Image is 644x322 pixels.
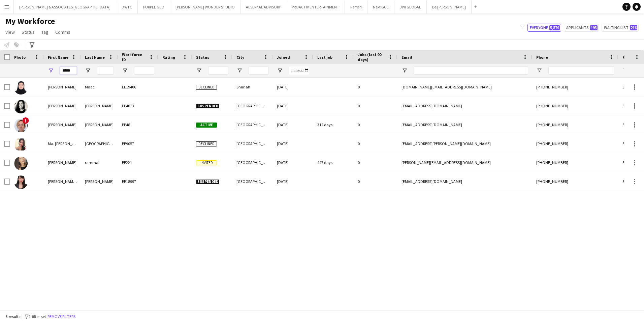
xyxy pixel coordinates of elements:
[397,134,532,153] div: [EMAIL_ADDRESS][PERSON_NAME][DOMAIN_NAME]
[354,115,397,134] div: 0
[548,66,614,75] input: Phone Filter Input
[277,68,283,74] button: Open Filter Menu
[162,55,175,60] span: Rating
[196,179,220,184] span: Suspended
[116,0,138,14] button: DWTC
[138,0,170,14] button: PURPLE GLO
[232,115,273,134] div: [GEOGRAPHIC_DATA]
[397,172,532,191] div: [EMAIL_ADDRESS][DOMAIN_NAME]
[118,97,158,115] div: EE4073
[532,97,618,115] div: [PHONE_NUMBER]
[5,16,55,26] span: My Workforce
[29,314,46,319] span: 1 filter set
[240,0,286,14] button: ALSERKAL ADVISORY
[196,68,202,74] button: Open Filter Menu
[19,28,37,36] a: Status
[313,153,354,172] div: 447 days
[14,119,28,132] img: Donna Stratton
[236,55,244,60] span: City
[60,66,77,75] input: First Name Filter Input
[590,25,598,30] span: 193
[354,134,397,153] div: 0
[122,68,128,74] button: Open Filter Menu
[196,104,220,109] span: Suspended
[14,138,28,151] img: Ma. Donna Trinidad
[232,134,273,153] div: [GEOGRAPHIC_DATA]
[602,24,639,32] button: Waiting list216
[14,81,28,95] img: Donna Grace Maac
[394,0,427,14] button: JWI GLOBAL
[236,68,243,74] button: Open Filter Menu
[53,28,73,36] a: Comms
[401,68,408,74] button: Open Filter Menu
[14,55,26,60] span: Photo
[55,29,70,35] span: Comms
[196,141,217,146] span: Declined
[81,153,118,172] div: rammal
[81,172,118,191] div: [PERSON_NAME]
[81,134,118,153] div: [GEOGRAPHIC_DATA]
[3,28,18,36] a: View
[532,134,618,153] div: [PHONE_NUMBER]
[536,55,548,60] span: Phone
[401,55,412,60] span: Email
[367,0,394,14] button: Next GCC
[118,134,158,153] div: EE9057
[622,68,629,74] button: Open Filter Menu
[289,66,309,75] input: Joined Filter Input
[232,153,273,172] div: [GEOGRAPHIC_DATA]
[22,117,29,124] span: !
[44,172,81,191] div: [PERSON_NAME] [PERSON_NAME]
[532,78,618,96] div: [PHONE_NUMBER]
[22,29,35,35] span: Status
[286,0,345,14] button: PROACTIV ENTERTAINMENT
[273,172,313,191] div: [DATE]
[44,134,81,153] div: Ma. [PERSON_NAME]
[44,78,81,96] div: [PERSON_NAME]
[354,172,397,191] div: 0
[273,115,313,134] div: [DATE]
[354,153,397,172] div: 0
[277,55,290,60] span: Joined
[622,55,636,60] span: Profile
[532,153,618,172] div: [PHONE_NUMBER]
[549,25,560,30] span: 5,879
[527,24,561,32] button: Everyone5,879
[345,0,367,14] button: Ferrari
[536,68,542,74] button: Open Filter Menu
[273,97,313,115] div: [DATE]
[81,97,118,115] div: [PERSON_NAME]
[397,115,532,134] div: [EMAIL_ADDRESS][DOMAIN_NAME]
[14,157,28,170] img: madonna rammal
[232,172,273,191] div: [GEOGRAPHIC_DATA]
[532,172,618,191] div: [PHONE_NUMBER]
[354,78,397,96] div: 0
[122,52,146,62] span: Workforce ID
[118,78,158,96] div: EE19406
[414,66,528,75] input: Email Filter Input
[170,0,240,14] button: [PERSON_NAME] WONDER STUDIO
[118,153,158,172] div: EE221
[427,0,472,14] button: Be [PERSON_NAME]
[48,55,68,60] span: First Name
[48,68,54,74] button: Open Filter Menu
[28,41,36,49] app-action-btn: Advanced filters
[81,115,118,134] div: [PERSON_NAME]
[5,29,15,35] span: View
[273,153,313,172] div: [DATE]
[317,55,332,60] span: Last job
[564,24,599,32] button: Applicants193
[41,29,49,35] span: Tag
[118,172,158,191] div: EE18997
[358,52,385,62] span: Jobs (last 90 days)
[118,115,158,134] div: EE48
[14,100,28,113] img: Donna Hans
[44,97,81,115] div: [PERSON_NAME]
[85,68,91,74] button: Open Filter Menu
[14,176,28,189] img: Maria Donna Barbecho
[630,25,637,30] span: 216
[196,123,217,128] span: Active
[273,78,313,96] div: [DATE]
[134,66,154,75] input: Workforce ID Filter Input
[44,153,81,172] div: [PERSON_NAME]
